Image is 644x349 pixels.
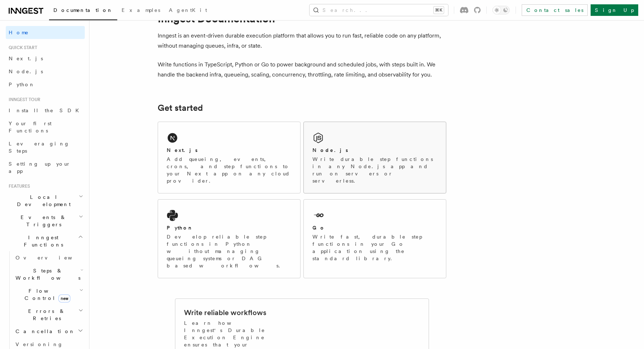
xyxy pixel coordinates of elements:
[9,161,71,174] span: Setting up your app
[9,29,29,36] span: Home
[58,295,70,302] span: new
[434,6,444,14] kbd: ⌘K
[158,60,446,80] p: Write functions in TypeScript, Python or Go to power background and scheduled jobs, with steps bu...
[165,2,211,19] a: AgentKit
[6,211,85,231] button: Events & Triggers
[158,103,203,113] a: Get started
[6,45,37,51] span: Quick start
[6,52,85,65] a: Next.js
[310,4,448,16] button: Search...⌘K
[167,147,198,154] h2: Next.js
[169,7,207,13] span: AgentKit
[9,69,43,74] span: Node.js
[6,193,79,208] span: Local Development
[6,214,79,228] span: Events & Triggers
[9,141,70,154] span: Leveraging Steps
[6,78,85,91] a: Python
[49,2,117,20] a: Documentation
[122,7,160,13] span: Examples
[13,307,78,322] span: Errors & Retries
[303,199,446,278] a: GoWrite fast, durable step functions in your Go application using the standard library.
[6,231,85,251] button: Inngest Functions
[167,233,292,269] p: Develop reliable step functions in Python without managing queueing systems or DAG based workflows.
[117,2,165,19] a: Examples
[13,328,75,335] span: Cancellation
[13,251,85,264] a: Overview
[9,82,35,87] span: Python
[9,121,52,134] span: Your first Functions
[167,156,292,184] p: Add queueing, events, crons, and step functions to your Next app on any cloud provider.
[6,234,78,248] span: Inngest Functions
[312,233,437,262] p: Write fast, durable step functions in your Go application using the standard library.
[6,104,85,117] a: Install the SDK
[184,307,266,318] h2: Write reliable workflows
[13,325,85,338] button: Cancellation
[13,287,79,302] span: Flow Control
[167,224,193,231] h2: Python
[158,199,301,278] a: PythonDevelop reliable step functions in Python without managing queueing systems or DAG based wo...
[303,122,446,193] a: Node.jsWrite durable step functions in any Node.js app and run on servers or serverless.
[13,305,85,325] button: Errors & Retries
[13,267,80,282] span: Steps & Workflows
[16,255,90,261] span: Overview
[312,224,325,231] h2: Go
[492,6,510,14] button: Toggle dark mode
[6,137,85,157] a: Leveraging Steps
[6,191,85,211] button: Local Development
[312,147,348,154] h2: Node.js
[13,264,85,284] button: Steps & Workflows
[13,284,85,305] button: Flow Controlnew
[522,4,588,16] a: Contact sales
[591,4,638,16] a: Sign Up
[53,7,113,13] span: Documentation
[6,97,40,102] span: Inngest tour
[9,108,83,113] span: Install the SDK
[9,56,43,61] span: Next.js
[16,341,63,347] span: Versioning
[6,157,85,178] a: Setting up your app
[6,117,85,137] a: Your first Functions
[158,122,301,193] a: Next.jsAdd queueing, events, crons, and step functions to your Next app on any cloud provider.
[312,156,437,184] p: Write durable step functions in any Node.js app and run on servers or serverless.
[6,26,85,39] a: Home
[6,65,85,78] a: Node.js
[6,183,30,189] span: Features
[158,31,446,51] p: Inngest is an event-driven durable execution platform that allows you to run fast, reliable code ...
